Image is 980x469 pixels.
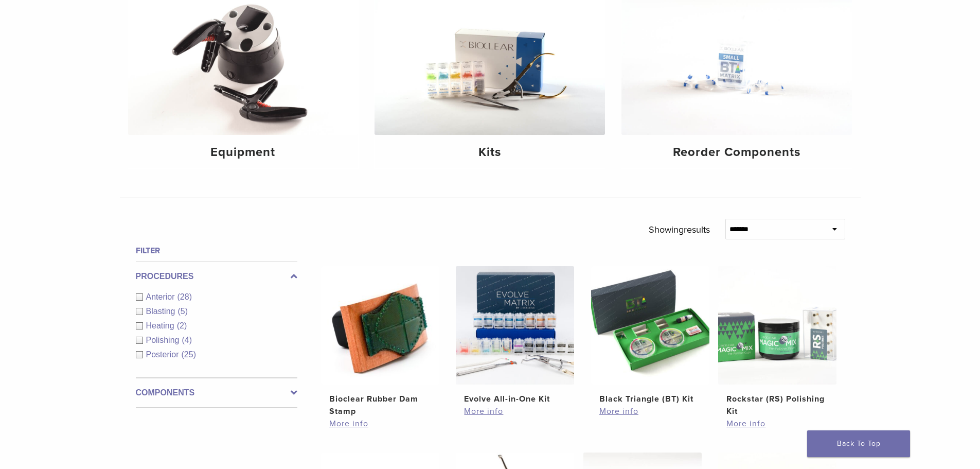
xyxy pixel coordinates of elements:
[136,387,297,399] label: Components
[464,405,566,418] a: More info
[726,393,828,418] h2: Rockstar (RS) Polishing Kit
[456,266,574,385] img: Evolve All-in-One Kit
[320,266,440,418] a: Bioclear Rubber Dam StampBioclear Rubber Dam Stamp
[329,393,431,418] h2: Bioclear Rubber Dam Stamp
[718,266,836,385] img: Rockstar (RS) Polishing Kit
[136,245,297,257] h4: Filter
[726,418,828,430] a: More info
[383,143,597,162] h4: Kits
[146,321,177,330] span: Heating
[599,405,701,418] a: More info
[182,350,196,359] span: (25)
[321,266,439,385] img: Bioclear Rubber Dam Stamp
[630,143,844,162] h4: Reorder Components
[177,321,187,330] span: (2)
[177,292,192,301] span: (28)
[591,266,709,385] img: Black Triangle (BT) Kit
[455,266,575,405] a: Evolve All-in-One KitEvolve All-in-One Kit
[177,307,188,316] span: (5)
[146,292,177,301] span: Anterior
[136,143,350,162] h4: Equipment
[136,270,297,283] label: Procedures
[649,219,710,240] p: Showing results
[718,266,838,418] a: Rockstar (RS) Polishing KitRockstar (RS) Polishing Kit
[146,336,182,344] span: Polishing
[329,418,431,430] a: More info
[807,430,910,457] a: Back To Top
[146,350,182,359] span: Posterior
[599,393,701,405] h2: Black Triangle (BT) Kit
[146,307,178,316] span: Blasting
[464,393,566,405] h2: Evolve All-in-One Kit
[182,336,192,344] span: (4)
[591,266,710,405] a: Black Triangle (BT) KitBlack Triangle (BT) Kit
